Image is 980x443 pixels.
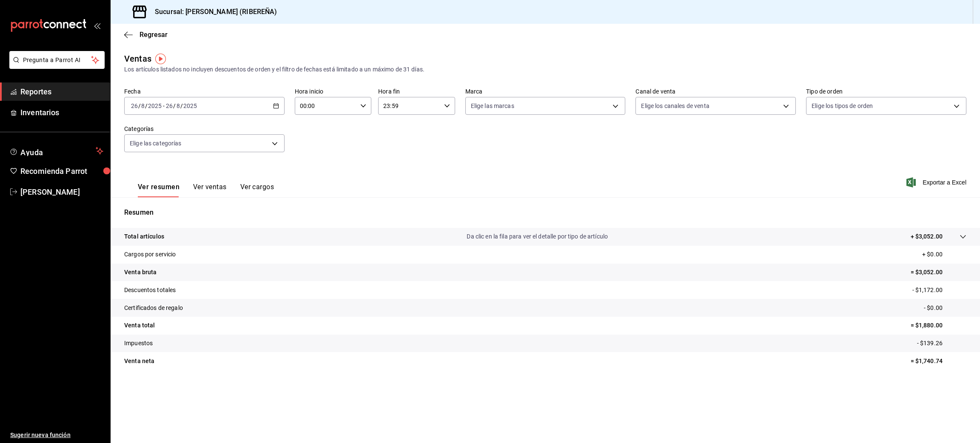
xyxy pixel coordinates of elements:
[124,232,164,241] p: Total artículos
[138,183,179,197] button: Ver resumen
[94,22,100,29] button: open_drawer_menu
[140,31,168,39] span: Regresar
[378,88,455,94] label: Hora fin
[131,102,138,109] input: --
[124,126,285,132] label: Categorías
[148,7,277,17] h3: Sucursal: [PERSON_NAME] (RIBEREÑA)
[20,165,103,177] span: Recomienda Parrot
[173,102,176,109] span: /
[240,183,274,197] button: Ver cargos
[124,31,168,39] button: Regresar
[124,268,157,277] p: Venta bruta
[176,102,180,109] input: --
[124,65,966,74] div: Los artículos listados no incluyen descuentos de orden y el filtro de fechas está limitado a un m...
[20,146,92,156] span: Ayuda
[124,304,183,312] p: Certificados de regalo
[130,139,182,148] span: Elige las categorías
[124,339,153,348] p: Impuestos
[10,431,103,440] span: Sugerir nueva función
[124,321,155,330] p: Venta total
[124,357,154,366] p: Venta neta
[912,286,966,295] p: - $1,172.00
[163,102,165,109] span: -
[124,88,285,94] label: Fecha
[138,102,141,109] span: /
[193,183,227,197] button: Ver ventas
[911,321,966,330] p: = $1,880.00
[295,88,371,94] label: Hora inicio
[9,51,105,69] button: Pregunta a Parrot AI
[467,232,608,241] p: Da clic en la fila para ver el detalle por tipo de artículo
[465,88,626,94] label: Marca
[471,102,514,110] span: Elige las marcas
[6,62,105,71] a: Pregunta a Parrot AI
[145,102,148,109] span: /
[124,207,966,218] p: Resumen
[917,339,966,348] p: - $139.26
[20,86,103,97] span: Reportes
[635,88,796,94] label: Canal de venta
[141,102,145,109] input: --
[922,250,966,259] p: + $0.00
[806,88,966,94] label: Tipo de orden
[641,102,709,110] span: Elige los canales de venta
[908,177,966,187] button: Exportar a Excel
[148,102,162,109] input: ----
[911,232,943,241] p: + $3,052.00
[924,304,966,312] p: - $0.00
[911,357,966,366] p: = $1,740.74
[180,102,183,109] span: /
[20,186,103,198] span: [PERSON_NAME]
[165,102,173,109] input: --
[911,268,966,277] p: = $3,052.00
[124,52,151,65] div: Ventas
[124,250,176,259] p: Cargos por servicio
[138,183,274,197] div: navigation tabs
[20,107,103,118] span: Inventarios
[812,102,873,110] span: Elige los tipos de orden
[23,56,91,65] span: Pregunta a Parrot AI
[124,286,176,295] p: Descuentos totales
[183,102,197,109] input: ----
[155,54,166,64] img: Tooltip marker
